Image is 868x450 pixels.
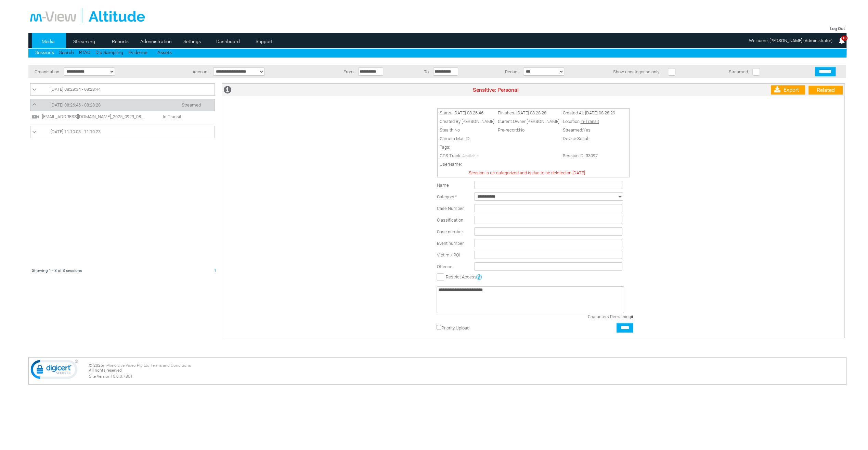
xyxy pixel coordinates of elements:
[51,87,101,92] span: [DATE] 08:28:34 - 08:28:44
[182,102,201,108] span: Streamed
[729,69,749,74] span: Streamed:
[561,117,617,126] td: Location:
[437,252,460,258] span: Victim / POI
[439,145,450,150] span: Tags:
[771,85,805,95] a: Export
[111,374,133,379] span: 10.0.0.7801
[35,50,54,55] a: Sessions
[32,113,39,121] img: video24.svg
[488,65,521,78] td: Redact:
[327,65,357,78] td: From:
[439,110,452,115] span: Starts:
[562,110,584,115] span: Created At:
[30,359,78,383] img: DigiCert Secured Site Seal
[438,117,496,126] td: Created By:
[562,136,589,141] span: Device Serial:
[157,50,172,55] a: Assets
[253,84,738,96] td: Sensitive: Personal
[516,110,546,115] span: [DATE] 08:28:28
[59,50,74,55] a: Search
[496,117,561,126] td: Current Owner:
[544,314,633,320] div: Characters Remaining
[32,85,213,93] a: [DATE] 08:28:34 - 08:28:44
[749,38,832,43] span: Welcome, [PERSON_NAME] (Administrator)
[32,36,65,47] a: Media
[461,119,494,124] span: [PERSON_NAME]
[211,36,245,47] a: Dashboard
[585,153,597,158] span: 33097
[437,217,463,223] span: Classification
[454,127,459,133] span: No
[435,272,635,281] td: Restrict Access
[453,110,483,115] span: [DATE] 08:26:46
[519,127,524,133] span: No
[838,36,846,45] img: bell25.png
[496,126,561,134] td: Pre-record:
[437,264,452,269] span: Offence
[103,363,150,368] a: m-View Live Video Pty Ltd
[171,65,211,78] td: Account:
[437,183,449,188] label: Name
[146,114,185,119] span: In-Transit
[32,101,213,109] a: [DATE] 08:26:46 - 08:28:28
[497,110,515,115] span: Finishes:
[841,36,847,41] span: 13
[439,153,461,158] span: GPS Track:
[437,194,457,199] label: Category *
[413,65,431,78] td: To:
[441,325,469,330] label: Priority Upload
[68,36,101,47] a: Streaming
[51,102,101,108] span: [DATE] 08:26:46 - 08:28:28
[79,50,90,55] a: RTAC
[214,268,217,273] span: 1
[95,50,123,55] a: Dip Sampling
[32,268,82,273] span: Showing 1 - 3 of 3 sessions
[89,363,844,379] div: © 2025 | All rights reserved
[28,65,62,78] td: Organisation:
[89,374,844,379] div: Site Version
[128,50,147,55] a: Evidence
[526,119,559,124] span: [PERSON_NAME]
[32,114,185,119] a: [EMAIL_ADDRESS][DOMAIN_NAME]_2025_0929_082646_000.mp4 In-Transit
[830,26,845,31] a: Log Out
[613,69,660,74] span: Show uncategorise only:
[439,162,462,167] span: UserName:
[561,126,617,134] td: Streamed:
[437,206,464,211] span: Case Number:
[51,129,101,134] span: [DATE] 11:10:03 - 11:10:23
[437,241,463,246] span: Event number
[562,153,584,158] span: Session ID:
[176,36,209,47] a: Settings
[140,36,173,47] a: Administration
[32,128,213,136] a: [DATE] 11:10:03 - 11:10:23
[438,126,496,134] td: Stealth:
[437,229,463,234] span: Case number
[40,114,145,119] span: AdamC@mview.com.au_2025_0929_082646_000.mp4
[438,134,561,143] td: Camera Mac ID:
[580,119,599,124] span: In-Transit
[585,110,615,115] span: [DATE] 08:28:29
[468,170,586,175] span: Session is un-categorized and is due to be deleted on [DATE].
[104,36,137,47] a: Reports
[151,363,191,368] a: Terms and Conditions
[247,36,281,47] a: Support
[808,86,843,95] a: Related
[583,127,590,133] span: Yes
